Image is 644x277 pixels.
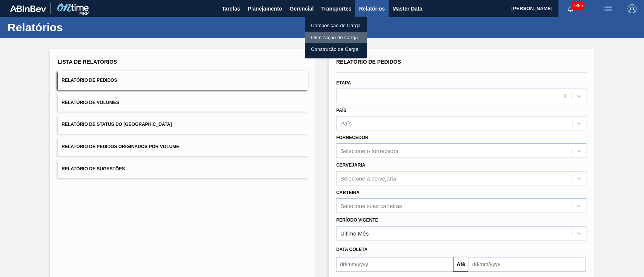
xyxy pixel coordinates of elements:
a: Construção de Carga [305,43,367,55]
a: Composição de Carga [305,20,367,32]
a: Otimização de Carga [305,32,367,44]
